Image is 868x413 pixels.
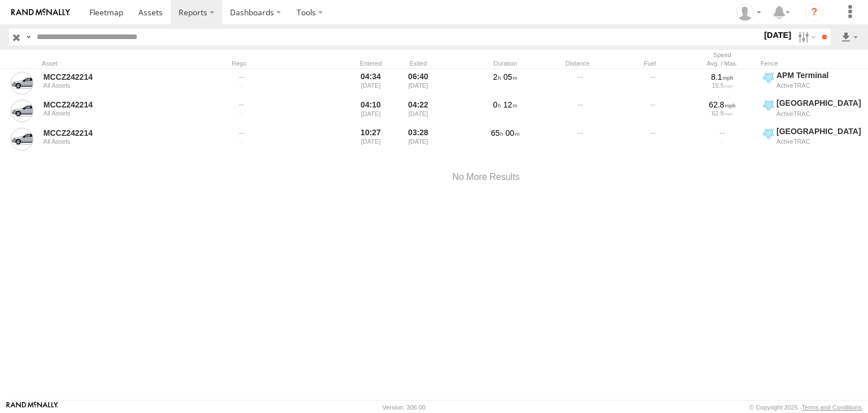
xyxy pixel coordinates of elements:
[44,72,198,82] a: MCCZ242214
[44,110,198,117] div: All Assets
[349,70,392,96] div: 04:34 [DATE]
[397,98,440,124] div: 04:22 [DATE]
[802,404,862,411] a: Terms and Conditions
[44,82,198,89] div: All Assets
[840,29,859,45] label: Export results as...
[24,29,33,45] label: Search Query
[506,128,520,137] span: 00
[397,59,440,67] div: Exited
[504,72,518,81] span: 05
[349,59,392,67] div: Entered
[42,59,200,67] div: Asset
[732,4,765,21] div: Zulema McIntosch
[690,72,754,82] div: 8.1
[471,59,539,67] div: Duration
[11,8,70,16] img: rand-logo.svg
[44,128,198,138] a: MCCZ242214
[544,59,611,67] div: Distance
[616,59,684,67] div: Fuel
[793,29,818,45] label: Search Filter Options
[491,128,504,137] span: 65
[493,100,501,109] span: 0
[805,3,823,21] i: ?
[383,404,426,411] div: Version: 306.00
[349,98,392,124] div: 04:10 [DATE]
[232,59,345,67] div: Rego
[397,70,440,96] div: 06:40 [DATE]
[493,72,501,81] span: 2
[762,29,793,41] label: [DATE]
[690,110,754,117] div: 62.8
[504,100,518,109] span: 12
[749,404,862,411] div: © Copyright 2025 -
[349,126,392,152] div: 10:27 [DATE]
[690,82,754,89] div: 15.5
[44,138,198,145] div: All Assets
[397,126,440,152] div: 03:28 [DATE]
[690,100,754,110] div: 62.8
[6,402,58,413] a: Visit our Website
[44,100,198,110] a: MCCZ242214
